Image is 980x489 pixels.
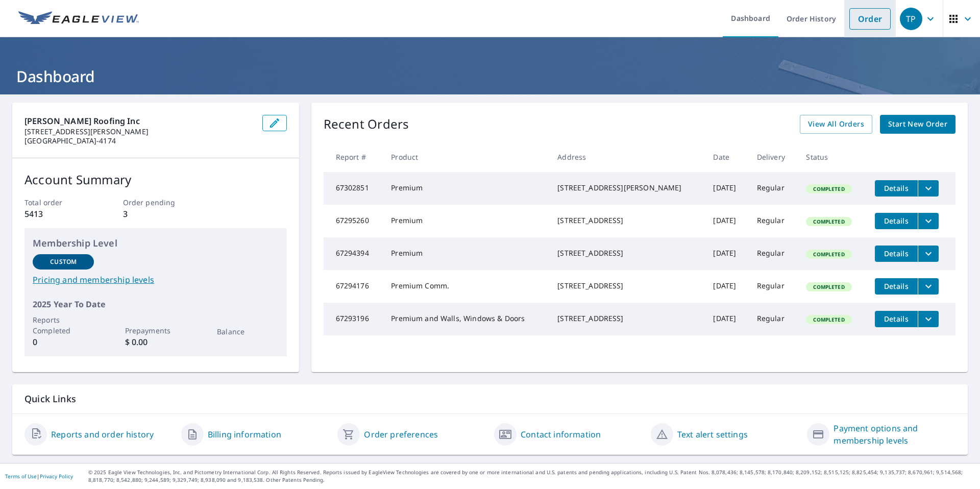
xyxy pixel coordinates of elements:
[798,142,867,172] th: Status
[557,313,697,324] div: [STREET_ADDRESS]
[33,298,279,310] p: 2025 Year To Date
[849,8,891,30] a: Order
[749,303,798,335] td: Regular
[900,8,922,30] div: TP
[557,248,697,258] div: [STREET_ADDRESS]
[364,428,438,441] a: Order preferences
[557,215,697,226] div: [STREET_ADDRESS]
[749,172,798,205] td: Regular
[808,118,864,131] span: View All Orders
[875,246,918,262] button: detailsBtn-67294394
[705,270,748,303] td: [DATE]
[18,11,139,27] img: EV Logo
[881,183,912,193] span: Details
[33,314,94,336] p: Reports Completed
[5,473,37,480] a: Terms of Use
[918,246,939,262] button: filesDropdownBtn-67294394
[880,115,955,134] a: Start New Order
[875,311,918,327] button: detailsBtn-67293196
[33,274,279,286] a: Pricing and membership levels
[383,205,549,237] td: Premium
[705,172,748,205] td: [DATE]
[705,237,748,270] td: [DATE]
[24,197,90,208] p: Total order
[918,311,939,327] button: filesDropdownBtn-67293196
[918,180,939,197] button: filesDropdownBtn-67302851
[881,249,912,258] span: Details
[705,303,748,335] td: [DATE]
[749,142,798,172] th: Delivery
[918,213,939,229] button: filesDropdownBtn-67295260
[324,172,383,205] td: 67302851
[324,303,383,335] td: 67293196
[208,428,281,441] a: Billing information
[521,428,601,441] a: Contact information
[749,205,798,237] td: Regular
[383,142,549,172] th: Product
[125,336,186,348] p: $ 0.00
[875,213,918,229] button: detailsBtn-67295260
[749,270,798,303] td: Regular
[24,115,254,127] p: [PERSON_NAME] Roofing inc
[749,237,798,270] td: Regular
[383,270,549,303] td: Premium Comm.
[677,428,748,441] a: Text alert settings
[33,236,279,250] p: Membership Level
[807,283,850,290] span: Completed
[50,257,77,266] p: Custom
[807,185,850,192] span: Completed
[549,142,705,172] th: Address
[217,326,278,337] p: Balance
[918,278,939,295] button: filesDropdownBtn-67294176
[875,278,918,295] button: detailsBtn-67294176
[24,393,955,405] p: Quick Links
[705,205,748,237] td: [DATE]
[888,118,947,131] span: Start New Order
[800,115,872,134] a: View All Orders
[5,473,73,479] p: |
[807,218,850,225] span: Completed
[383,172,549,205] td: Premium
[24,170,287,189] p: Account Summary
[875,180,918,197] button: detailsBtn-67302851
[324,142,383,172] th: Report #
[324,205,383,237] td: 67295260
[807,316,850,323] span: Completed
[705,142,748,172] th: Date
[24,127,254,136] p: [STREET_ADDRESS][PERSON_NAME]
[324,237,383,270] td: 67294394
[881,314,912,324] span: Details
[383,237,549,270] td: Premium
[383,303,549,335] td: Premium and Walls, Windows & Doors
[88,469,975,484] p: © 2025 Eagle View Technologies, Inc. and Pictometry International Corp. All Rights Reserved. Repo...
[123,208,188,220] p: 3
[40,473,73,480] a: Privacy Policy
[24,208,90,220] p: 5413
[51,428,154,441] a: Reports and order history
[24,136,254,145] p: [GEOGRAPHIC_DATA]-4174
[324,270,383,303] td: 67294176
[123,197,188,208] p: Order pending
[557,281,697,291] div: [STREET_ADDRESS]
[881,281,912,291] span: Details
[324,115,409,134] p: Recent Orders
[557,183,697,193] div: [STREET_ADDRESS][PERSON_NAME]
[881,216,912,226] span: Details
[12,66,968,87] h1: Dashboard
[807,251,850,258] span: Completed
[125,325,186,336] p: Prepayments
[834,422,955,447] a: Payment options and membership levels
[33,336,94,348] p: 0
